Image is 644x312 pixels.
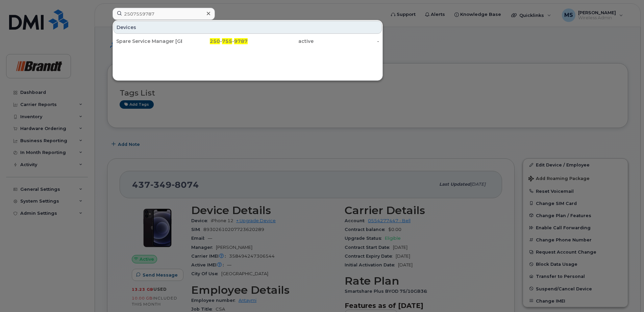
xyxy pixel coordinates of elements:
div: active [248,38,314,45]
div: Spare Service Manager [GEOGRAPHIC_DATA] [116,38,182,45]
span: 250 [210,38,220,44]
div: - - [182,38,248,45]
span: 9787 [234,38,248,44]
div: Devices [114,21,382,34]
a: Spare Service Manager [GEOGRAPHIC_DATA]250-755-9787active- [114,35,382,47]
div: - [314,38,379,45]
span: 755 [222,38,232,44]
